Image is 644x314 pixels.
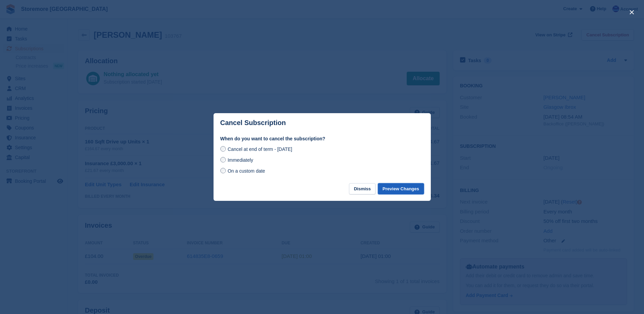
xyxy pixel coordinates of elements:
input: Immediately [220,157,226,162]
button: Dismiss [349,183,375,194]
input: On a custom date [220,168,226,173]
button: close [626,7,637,18]
label: When do you want to cancel the subscription? [220,135,424,142]
span: Cancel at end of term - [DATE] [227,146,292,152]
span: On a custom date [227,168,265,174]
button: Preview Changes [378,183,424,194]
p: Cancel Subscription [220,119,286,127]
span: Immediately [227,157,253,163]
input: Cancel at end of term - [DATE] [220,146,226,152]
